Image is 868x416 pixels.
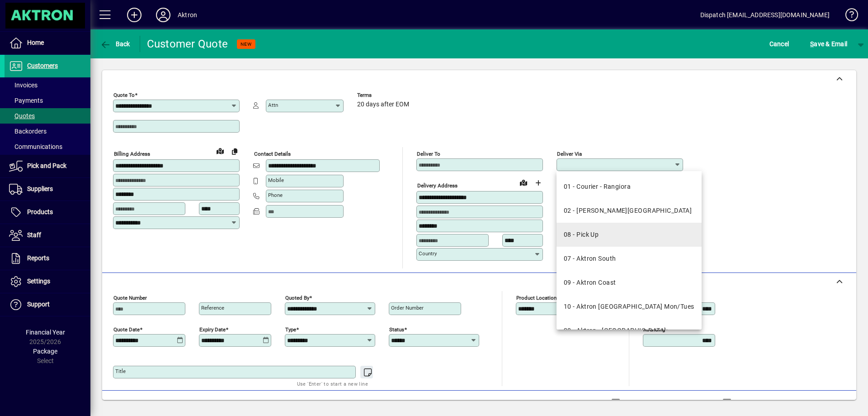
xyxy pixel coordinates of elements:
div: 01 - Courier - Rangiora [564,182,631,191]
mat-option: 07 - Aktron South [557,247,702,271]
mat-option: 01 - Courier - Rangiora [557,175,702,199]
span: Cancel [769,37,789,51]
mat-hint: Use 'Enter' to start a new line [297,378,368,389]
mat-label: Quote number [113,294,147,301]
mat-label: Phone [268,192,283,198]
span: NEW [241,41,252,47]
span: Product [795,396,831,410]
span: Product History [546,396,592,410]
span: Support [27,301,50,308]
button: Save & Email [806,36,852,52]
span: Suppliers [27,185,53,192]
mat-label: Order number [391,305,424,311]
mat-option: 09 - Aktron Coast [557,271,702,295]
mat-label: Quote date [113,326,140,332]
a: Reports [5,247,90,270]
span: Customers [27,62,58,69]
app-page-header-button: Back [90,36,140,52]
a: Home [5,32,90,54]
a: View on map [213,143,227,158]
mat-option: 08 - Pick Up [557,223,702,247]
span: Back [100,40,130,48]
a: Invoices [5,77,90,93]
div: 09 - Aktron Coast [564,278,616,287]
mat-label: Deliver To [417,151,440,157]
a: Suppliers [5,178,90,201]
mat-label: Product location [516,294,557,301]
a: Products [5,201,90,224]
span: Payments [9,97,43,104]
div: Dispatch [EMAIL_ADDRESS][DOMAIN_NAME] [700,8,830,22]
span: Staff [27,231,41,239]
a: Settings [5,270,90,293]
div: 20 - Aktron - [GEOGRAPHIC_DATA] [564,326,666,335]
button: Back [98,36,132,52]
div: 02 - [PERSON_NAME][GEOGRAPHIC_DATA] [564,206,692,215]
button: Cancel [767,36,792,52]
mat-label: Expiry date [199,326,226,332]
mat-label: Mobile [268,177,284,183]
button: Product History [542,395,595,411]
label: Show Line Volumes/Weights [622,398,707,407]
span: Pick and Pack [27,162,66,169]
a: Backorders [5,124,90,139]
span: Settings [27,277,50,285]
div: 08 - Pick Up [564,230,599,239]
a: Pick and Pack [5,155,90,177]
span: ave & Email [810,37,847,51]
span: Terms [357,92,411,98]
span: Invoices [9,81,38,89]
a: Quotes [5,108,90,124]
a: Support [5,293,90,316]
span: Quotes [9,112,35,120]
a: View on map [516,175,531,190]
label: Show Cost/Profit [733,398,786,407]
span: Backorders [9,128,47,135]
mat-option: 20 - Aktron - Auckland [557,319,702,343]
span: Package [33,348,57,355]
span: Communications [9,143,62,150]
mat-label: Reference [201,305,224,311]
span: S [810,40,814,48]
mat-label: Status [389,326,404,332]
span: 20 days after EOM [357,101,409,108]
mat-label: Attn [268,102,278,108]
mat-label: Country [419,250,437,257]
a: Staff [5,224,90,247]
mat-label: Quoted by [285,294,309,301]
div: Customer Quote [147,37,228,51]
div: Aktron [178,8,197,22]
mat-label: Type [285,326,296,332]
button: Copy to Delivery address [227,144,242,158]
a: Communications [5,139,90,154]
button: Profile [149,7,178,23]
a: Knowledge Base [839,2,857,31]
span: Financial Year [26,329,65,336]
mat-label: Deliver via [557,151,582,157]
a: Payments [5,93,90,108]
button: Choose address [531,176,545,190]
mat-label: Title [115,368,126,374]
mat-label: Quote To [113,92,135,98]
span: Home [27,39,44,46]
span: Products [27,208,53,215]
div: 10 - Aktron [GEOGRAPHIC_DATA] Mon/Tues [564,302,694,311]
mat-option: 10 - Aktron North Island Mon/Tues [557,295,702,319]
button: Product [790,395,836,411]
mat-option: 02 - Courier - Hamilton [557,199,702,223]
button: Add [120,7,149,23]
span: Reports [27,254,49,262]
div: 07 - Aktron South [564,254,616,263]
